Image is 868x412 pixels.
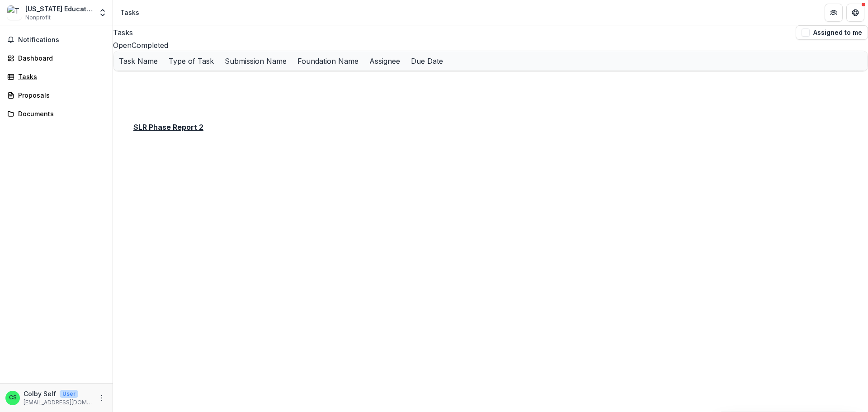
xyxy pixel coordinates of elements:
[24,389,56,398] p: Colby Self
[18,53,102,63] div: Dashboard
[132,40,168,51] button: Completed
[113,51,163,71] div: Task Name
[96,393,107,403] button: More
[406,51,448,71] div: Due Date
[113,56,163,66] div: Task Name
[120,8,139,17] div: Tasks
[4,33,109,47] button: Notifications
[18,36,105,44] span: Notifications
[292,51,364,71] div: Foundation Name
[796,25,868,40] button: Assigned to me
[219,51,292,71] div: Submission Name
[117,6,143,19] nav: breadcrumb
[364,56,406,66] div: Assignee
[18,72,102,81] div: Tasks
[364,51,406,71] div: Assignee
[7,5,22,20] img: Texas Education Agency
[9,395,17,401] div: Colby Self
[163,56,219,66] div: Type of Task
[18,109,102,118] div: Documents
[4,69,109,84] a: Tasks
[25,14,51,22] span: Nonprofit
[163,51,219,71] div: Type of Task
[292,56,364,66] div: Foundation Name
[4,106,109,121] a: Documents
[96,4,109,22] button: Open entity switcher
[24,398,93,407] p: [EMAIL_ADDRESS][DOMAIN_NAME][US_STATE]
[18,90,102,100] div: Proposals
[4,88,109,103] a: Proposals
[113,27,133,38] h2: Tasks
[219,56,292,66] div: Submission Name
[4,51,109,66] a: Dashboard
[406,56,448,66] div: Due Date
[25,4,93,14] div: [US_STATE] Education Agency
[60,390,78,398] p: User
[825,4,843,22] button: Partners
[846,4,864,22] button: Get Help
[113,40,132,51] button: Open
